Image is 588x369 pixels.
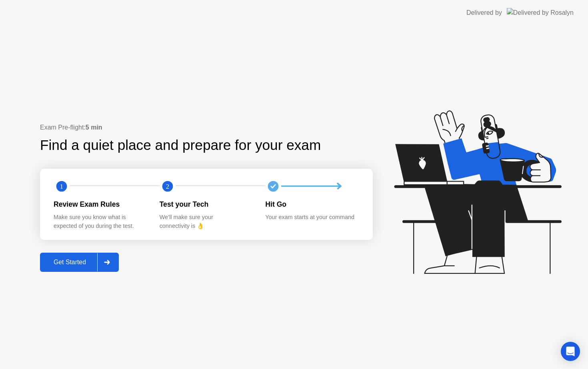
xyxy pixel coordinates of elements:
[265,199,358,209] div: Hit Go
[40,253,119,272] button: Get Started
[42,259,97,266] div: Get Started
[160,213,253,230] div: We’ll make sure your connectivity is 👌
[40,135,322,156] div: Find a quiet place and prepare for your exam
[160,199,253,209] div: Test your Tech
[40,123,373,132] div: Exam Pre-flight:
[507,8,574,17] img: Delivered by Rosalyn
[86,124,102,131] b: 5 min
[466,8,502,18] div: Delivered by
[60,182,63,190] text: 1
[561,342,580,361] div: Open Intercom Messenger
[166,182,169,190] text: 2
[54,213,147,230] div: Make sure you know what is expected of you during the test.
[54,199,147,209] div: Review Exam Rules
[265,213,358,222] div: Your exam starts at your command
